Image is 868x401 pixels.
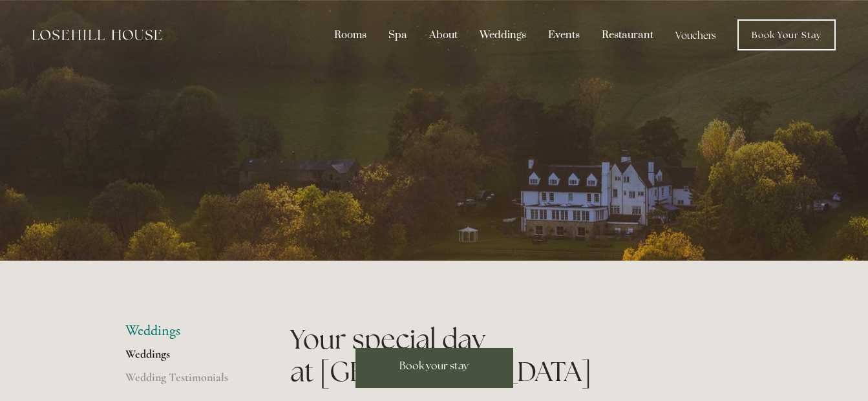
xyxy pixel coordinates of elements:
[355,348,513,388] a: Book your stay
[737,19,836,50] a: Book Your Stay
[470,23,536,47] div: Weddings
[399,359,469,373] span: Book your stay
[290,323,743,388] h1: Your special day at [GEOGRAPHIC_DATA]
[538,23,589,47] div: Events
[324,23,376,47] div: Rooms
[379,23,417,47] div: Spa
[125,347,249,370] a: Weddings
[666,23,726,47] a: Vouchers
[592,23,663,47] div: Restaurant
[419,23,467,47] div: About
[32,30,162,40] img: Losehill House
[125,323,249,340] li: Weddings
